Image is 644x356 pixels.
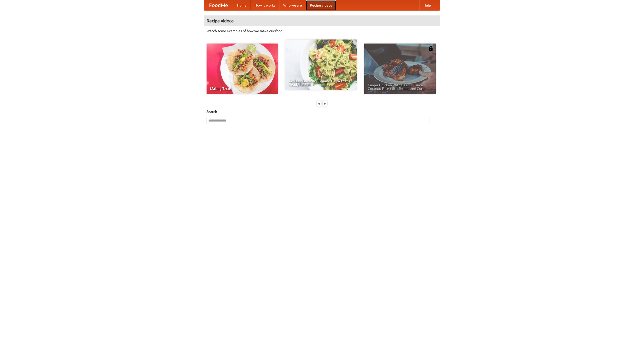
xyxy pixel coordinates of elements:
a: Help [419,0,435,10]
h5: Search [207,109,437,114]
a: Home [233,0,251,10]
span: Making Tacos [210,87,274,90]
div: « [317,100,321,107]
a: Recipe videos [306,0,336,10]
a: An Easy, Summery Tomato Pasta That's Ready for Fall [285,39,357,90]
div: » [323,100,327,107]
a: Who we are [279,0,306,10]
p: Watch some examples of how we make our food! [207,28,437,33]
span: An Easy, Summery Tomato Pasta That's Ready for Fall [289,79,353,86]
h4: Recipe videos [204,16,440,26]
a: How it works [251,0,279,10]
a: Making Tacos [207,44,278,94]
a: FoodMe [204,0,233,10]
img: 483408.png [428,46,433,51]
